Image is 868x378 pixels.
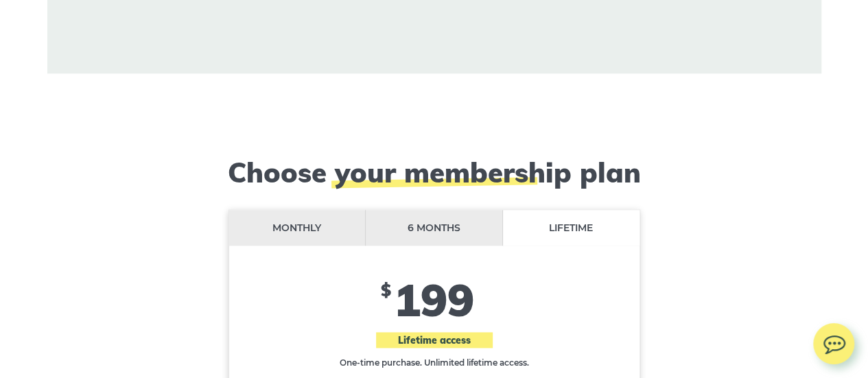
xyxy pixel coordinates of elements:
[338,356,530,370] p: One-time purchase. Unlimited lifetime access.
[503,210,640,246] li: Lifetime
[813,323,854,358] img: chat.svg
[184,156,685,189] h2: Choose your membership plan
[366,210,503,246] li: 6 months
[376,332,493,348] span: Lifetime access
[229,210,366,246] li: Monthly
[394,272,474,327] span: 199
[381,280,391,300] span: $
